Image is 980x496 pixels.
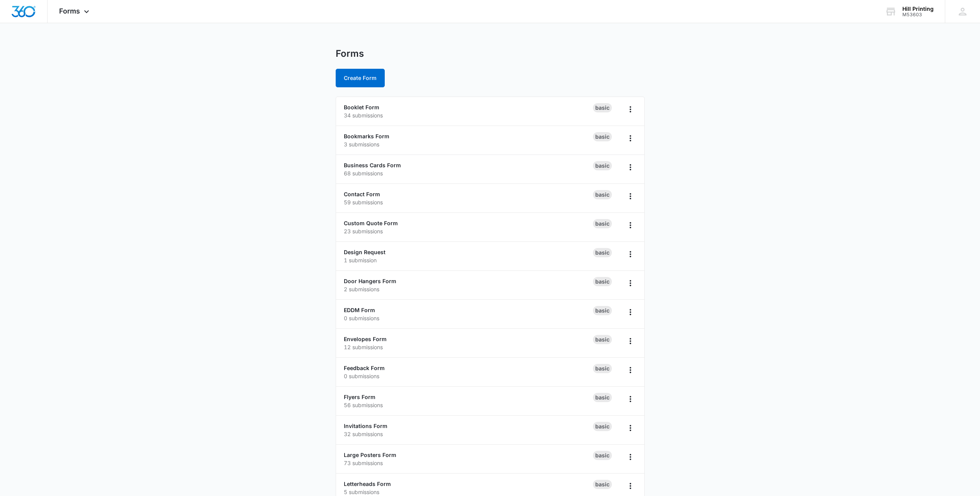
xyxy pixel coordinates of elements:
[344,220,398,226] a: Custom Quote Form
[344,372,593,380] p: 0 submissions
[344,104,379,110] a: Booklet Form
[344,249,386,255] a: Design Request
[902,12,934,17] div: account id
[902,6,934,12] div: account name
[624,248,637,260] button: Overflow Menu
[344,401,593,409] p: 56 submissions
[344,111,593,119] p: 34 submissions
[593,393,612,402] div: Basic
[593,277,612,286] div: Basic
[624,219,637,231] button: Overflow Menu
[624,277,637,289] button: Overflow Menu
[593,480,612,489] div: Basic
[344,488,593,496] p: 5 submissions
[59,7,80,15] span: Forms
[593,422,612,431] div: Basic
[344,133,389,139] a: Bookmarks Form
[593,364,612,373] div: Basic
[593,190,612,199] div: Basic
[593,306,612,315] div: Basic
[593,451,612,460] div: Basic
[624,103,637,116] button: Overflow Menu
[344,481,391,487] a: Letterheads Form
[344,169,593,177] p: 68 submissions
[344,307,375,313] a: EDDM Form
[344,227,593,235] p: 23 submissions
[593,219,612,228] div: Basic
[624,132,637,144] button: Overflow Menu
[336,69,385,87] button: Create Form
[344,285,593,293] p: 2 submissions
[344,314,593,322] p: 0 submissions
[344,140,593,148] p: 3 submissions
[624,190,637,202] button: Overflow Menu
[344,423,387,429] a: Invitations Form
[344,430,593,438] p: 32 submissions
[593,161,612,170] div: Basic
[624,451,637,463] button: Overflow Menu
[344,191,380,197] a: Contact Form
[593,335,612,344] div: Basic
[344,336,387,342] a: Envelopes Form
[624,161,637,173] button: Overflow Menu
[344,365,385,371] a: Feedback Form
[624,480,637,492] button: Overflow Menu
[624,335,637,347] button: Overflow Menu
[344,452,396,458] a: Large Posters Form
[336,48,364,59] h1: Forms
[344,278,396,284] a: Door Hangers Form
[344,394,375,400] a: Flyers Form
[344,162,401,168] a: Business Cards Form
[344,256,593,264] p: 1 submission
[624,393,637,405] button: Overflow Menu
[344,198,593,206] p: 59 submissions
[624,422,637,434] button: Overflow Menu
[624,306,637,318] button: Overflow Menu
[624,364,637,376] button: Overflow Menu
[344,343,593,351] p: 12 submissions
[593,248,612,257] div: Basic
[344,459,593,467] p: 73 submissions
[593,103,612,112] div: Basic
[593,132,612,141] div: Basic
